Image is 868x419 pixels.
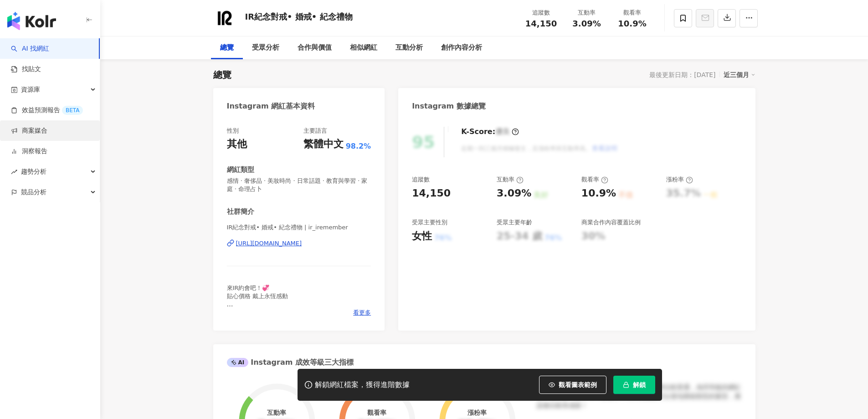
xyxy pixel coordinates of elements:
button: 解鎖 [613,376,655,394]
div: 3.09% [497,186,531,201]
span: 觀看圖表範例 [559,381,597,388]
span: IR紀念對戒• 婚戒• 紀念禮物 | ir_iremember [227,223,371,232]
div: 受眾主要年齡 [497,218,532,227]
div: 追蹤數 [524,8,559,17]
div: 最後更新日期：[DATE] [649,71,715,78]
div: IR紀念對戒• 婚戒• 紀念禮物 [245,11,353,22]
img: logo [7,12,56,30]
div: 互動率 [267,409,286,416]
span: 14,150 [525,19,557,28]
div: 相似網紅 [350,42,377,53]
div: 14,150 [412,186,451,201]
div: 互動率 [570,8,604,17]
div: 互動率 [497,176,524,184]
span: rise [11,169,17,175]
div: 其他 [227,137,247,151]
span: 看更多 [353,309,371,317]
span: 來IR約會吧！💞 貼心價格 戴上永恆感動 ◢門市據點◣ 台中旗艦店 📍[STREET_ADDRESS] ⏰ 11:00 - 20:00 - [GEOGRAPHIC_DATA]和店 📍[STREE... [227,285,349,374]
div: 互動分析 [395,42,423,53]
div: 受眾分析 [252,42,279,53]
a: 商案媒合 [11,126,47,135]
span: 感情 · 奢侈品 · 美妝時尚 · 日常話題 · 教育與學習 · 家庭 · 命理占卜 [227,177,371,193]
div: 性別 [227,127,239,135]
div: 解鎖網紅檔案，獲得進階數據 [315,380,410,390]
div: 主要語言 [303,127,327,135]
a: 找貼文 [11,65,41,74]
a: searchAI 找網紅 [11,44,49,53]
div: Instagram 數據總覽 [412,101,486,111]
a: [URL][DOMAIN_NAME] [227,239,371,248]
div: 觀看率 [367,409,386,416]
span: 趨勢分析 [21,161,46,182]
div: 網紅類型 [227,165,254,175]
span: 解鎖 [633,381,646,388]
span: 98.2% [346,141,371,151]
div: 漲粉率 [467,409,487,416]
div: 追蹤數 [412,176,430,184]
div: 近三個月 [724,69,755,81]
div: Instagram 網紅基本資料 [227,101,315,111]
span: 3.09% [572,19,601,28]
div: 商業合作內容覆蓋比例 [581,218,641,227]
div: 繁體中文 [303,137,344,151]
div: 社群簡介 [227,207,254,217]
div: [URL][DOMAIN_NAME] [236,239,302,248]
div: AI [227,358,249,367]
img: KOL Avatar [211,5,238,32]
div: 創作內容分析 [441,42,482,53]
div: K-Score : [461,127,519,137]
button: 觀看圖表範例 [539,376,606,394]
div: 合作與價值 [298,42,332,53]
div: 漲粉率 [666,176,693,184]
div: 總覽 [213,68,231,81]
div: 總覽 [220,42,234,53]
span: 資源庫 [21,79,40,100]
div: Instagram 成效等級三大指標 [227,357,354,367]
a: 洞察報告 [11,147,47,156]
div: 10.9% [581,186,616,201]
div: 觀看率 [615,8,650,17]
div: 受眾主要性別 [412,218,447,227]
span: 競品分析 [21,182,46,202]
a: 效益預測報告BETA [11,106,83,115]
div: 觀看率 [581,176,608,184]
span: 10.9% [618,19,646,28]
div: 女性 [412,229,432,243]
